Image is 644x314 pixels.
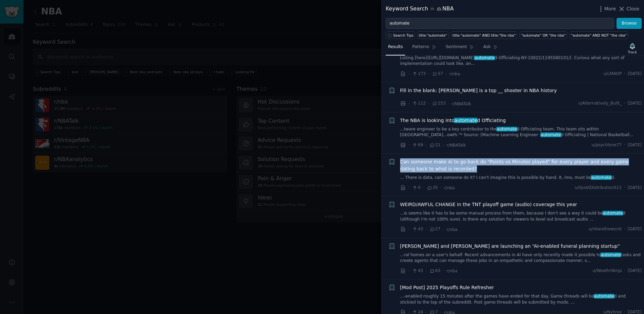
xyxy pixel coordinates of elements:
[388,44,403,50] span: Results
[426,226,427,233] span: ·
[602,211,624,215] span: automate
[447,269,458,273] span: r/nba
[400,55,642,67] a: Listing [here]([URL][DOMAIN_NAME]automated-Officiating-NY-10022/1195580101/). Curious what any so...
[443,226,444,233] span: ·
[386,18,614,29] input: Try a keyword related to your business
[628,71,642,77] span: [DATE]
[474,55,495,60] span: automate
[589,226,622,232] span: u/nbaistheworst
[400,243,620,250] a: [PERSON_NAME] and [PERSON_NAME] are launching an “AI-enabled funeral planning startup”
[597,5,616,12] button: More
[594,294,615,299] span: automate
[408,226,410,233] span: ·
[592,142,622,148] span: u/psychlone77
[628,101,642,107] span: [DATE]
[443,267,444,274] span: ·
[578,101,622,107] span: u/Alternatively_Built_
[452,33,516,38] div: title:"automate" AND title:"the nba"
[616,18,642,29] button: Browse
[427,185,438,191] span: 35
[443,42,476,55] a: Sentiment
[446,44,467,50] span: Sentiment
[400,210,642,222] a: ...is seems like it has to be some manual process from them, because I don't see a way it could b...
[481,42,500,55] a: Ask
[451,31,517,39] a: title:"automate" AND title:"the nba"
[408,100,410,107] span: ·
[628,226,642,232] span: [DATE]
[628,142,642,148] span: [DATE]
[429,268,440,274] span: 63
[452,102,471,106] span: r/NBATalk
[400,284,494,291] a: [Mod Post] 2025 Playoffs Rule Refresher
[624,71,626,77] span: ·
[428,70,429,77] span: ·
[426,142,427,149] span: ·
[496,127,518,131] span: automate
[400,117,506,124] a: The NBA is looking intoautomated Officiating
[444,186,455,190] span: r/nba
[483,44,491,50] span: Ask
[432,71,443,77] span: 57
[412,101,426,107] span: 112
[412,185,420,191] span: 0
[400,158,642,172] a: Can someone make Ai to go back do "Points vs Minutes played" for every player and every game dati...
[628,268,642,274] span: [DATE]
[618,5,639,12] button: Close
[386,5,453,13] div: Keyword Search NBA
[400,87,557,94] a: Fill in the blank: [PERSON_NAME] is a top __ shooter in NBA history
[408,267,410,274] span: ·
[443,142,444,149] span: ·
[624,185,626,191] span: ·
[520,31,567,39] a: "automate" OR "the nba"
[626,41,639,55] button: Track
[400,117,506,124] span: The NBA is looking into d Officiating
[386,42,405,55] a: Results
[447,227,458,232] span: r/nba
[400,175,642,181] a: ... There is data, can someone do it? I can't imagine this is possible by hand. It, imo, must bea...
[412,268,423,274] span: 43
[429,226,440,232] span: 27
[412,71,426,77] span: 173
[400,293,642,305] a: ...-enabled roughly 15 minutes after the games have ended for that day. Game threads will beautom...
[624,101,626,107] span: ·
[432,101,446,107] span: 153
[624,226,626,232] span: ·
[408,142,410,149] span: ·
[570,31,628,39] a: "automate" AND NOT "the nba"
[423,184,424,191] span: ·
[592,268,622,274] span: u/WeathrNinja
[603,71,622,77] span: u/LMAOP
[627,5,639,12] span: Close
[628,50,637,54] div: Track
[393,33,414,38] span: Search Tips
[449,72,460,76] span: r/nba
[400,201,577,208] a: WEIRD/AWFUL CHANGE in the TNT playoff game (audio) coverage this year
[428,100,429,107] span: ·
[412,226,423,232] span: 43
[412,44,429,50] span: Patterns
[448,100,449,107] span: ·
[408,184,410,191] span: ·
[426,267,427,274] span: ·
[540,132,561,137] span: automate
[591,175,612,180] span: automate
[400,126,642,138] a: ...tware engineer to be a key contributor to theautomated Officiating team. This team sits within...
[521,33,566,38] div: "automate" OR "the nba"
[571,33,627,38] div: "automate" AND NOT "the nba"
[419,33,447,38] div: title:"automate"
[410,42,438,55] a: Patterns
[624,268,626,274] span: ·
[604,5,616,12] span: More
[386,31,415,39] button: Search Tips
[600,252,622,257] span: automate
[575,185,622,191] span: u/QuietDistribution511
[447,143,466,148] span: r/NBATalk
[624,142,626,148] span: ·
[417,31,449,39] a: title:"automate"
[430,6,434,12] span: in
